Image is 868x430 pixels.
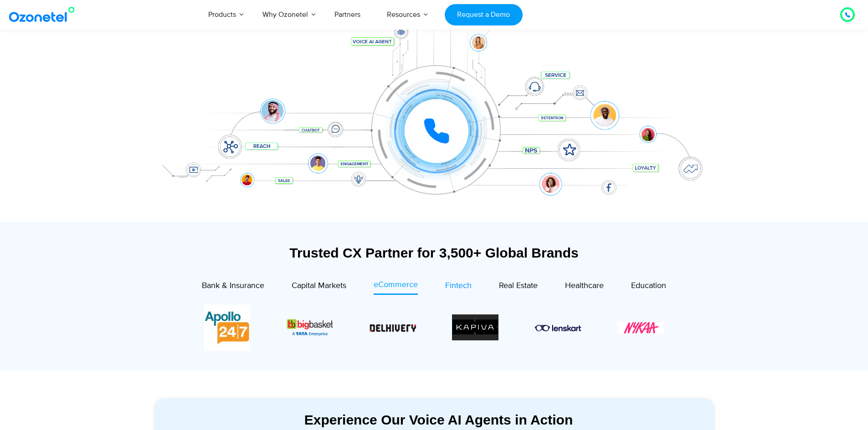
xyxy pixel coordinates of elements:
div: Experience Our Voice AI Agents in Action [163,412,714,428]
div: Trusted CX Partner for 3,500+ Global Brands [154,245,714,261]
span: Bank & Insurance [202,281,264,291]
a: Request a Demo [445,4,523,25]
a: Education [631,279,666,295]
a: Real Estate [499,279,538,295]
span: Healthcare [565,281,604,291]
span: Real Estate [499,281,538,291]
a: eCommerce [374,279,418,295]
span: Fintech [445,281,472,291]
a: Capital Markets [292,279,346,295]
span: eCommerce [374,280,418,290]
div: Image Carousel [204,304,664,351]
a: Bank & Insurance [202,279,264,295]
a: Healthcare [565,279,604,295]
span: Education [631,281,666,291]
a: Fintech [445,279,472,295]
span: Capital Markets [292,281,346,291]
